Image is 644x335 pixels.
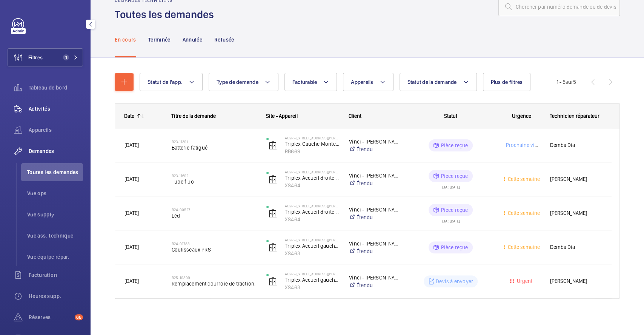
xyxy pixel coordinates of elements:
[349,145,398,153] a: Étendu
[504,142,543,148] span: Prochaine visite
[268,175,277,184] img: elevator.svg
[349,179,398,187] a: Étendu
[441,172,468,180] p: Pièce reçue
[124,210,139,216] span: [DATE]
[349,206,398,213] p: Vinci - [PERSON_NAME][DATE]
[29,84,83,91] span: Tableau de bord
[27,211,83,218] span: Vue supply
[506,210,540,216] span: Cette semaine
[172,212,257,219] span: Led
[506,176,540,182] span: Cette semaine
[441,142,468,149] p: Pièce reçue
[29,105,83,113] span: Activités
[512,113,531,119] span: Urgence
[29,271,83,279] span: Facturation
[63,54,69,60] span: 1
[550,141,602,150] span: Demba Dia
[29,292,83,300] span: Heures supp.
[29,126,83,134] span: Appareils
[349,172,398,179] p: Vinci - [PERSON_NAME][DATE]
[124,278,139,284] span: [DATE]
[441,244,468,251] p: Pièce reçue
[268,141,277,150] img: elevator.svg
[268,209,277,218] img: elevator.svg
[27,253,83,261] span: Vue équipe répar.
[209,73,278,91] button: Type de demande
[214,36,234,43] p: Refusée
[442,182,460,189] div: ETA : [DATE]
[349,113,361,119] span: Client
[285,284,339,291] p: XS463
[550,277,602,286] span: [PERSON_NAME]
[285,208,339,216] p: Triplex Accueil droite bat A
[483,73,531,91] button: Plus de filtres
[285,204,339,208] p: AG2R - [STREET_ADDRESS][PERSON_NAME]
[285,136,339,140] p: AG2R - [STREET_ADDRESS][PERSON_NAME]
[506,244,540,250] span: Cette semaine
[444,113,457,119] span: Statut
[285,148,339,155] p: RB669
[115,36,136,43] p: En cours
[124,176,139,182] span: [DATE]
[550,209,602,218] span: [PERSON_NAME]
[349,240,398,247] p: Vinci - [PERSON_NAME][DATE]
[217,79,258,85] span: Type de demande
[407,79,457,85] span: Statut de la demande
[436,278,473,285] p: Devis à envoyer
[28,54,43,61] span: Filtres
[140,73,203,91] button: Statut de l'app.
[172,241,257,246] h2: R24-01788
[172,139,257,144] h2: R23-11301
[75,314,83,320] span: 65
[172,144,257,151] span: Batterie fatigué
[292,79,317,85] span: Facturable
[29,147,83,155] span: Demandes
[285,140,339,148] p: Triplex Gauche Monte Charge Bat A
[115,8,218,22] h1: Toutes les demandes
[148,79,183,85] span: Statut de l'app.
[27,168,83,176] span: Toutes les demandes
[349,274,398,281] p: Vinci - [PERSON_NAME][DATE]
[349,281,398,289] a: Étendu
[172,246,257,253] span: Coulisseaux PRS
[566,79,573,85] span: sur
[8,48,83,66] button: Filtres1
[400,73,477,91] button: Statut de la demande
[172,275,257,280] h2: R25-10809
[124,113,134,119] div: Date
[285,216,339,223] p: XS464
[285,276,339,284] p: Triplex Accueil gauche bat A
[172,178,257,185] span: Tube fluo
[172,280,257,287] span: Remplacement courroie de traction.
[285,238,339,242] p: AG2R - [STREET_ADDRESS][PERSON_NAME]
[285,250,339,257] p: XS463
[285,182,339,189] p: XS464
[285,170,339,174] p: AG2R - [STREET_ADDRESS][PERSON_NAME]
[172,173,257,178] h2: R23-11602
[124,244,139,250] span: [DATE]
[27,232,83,239] span: Vue ass. technique
[550,113,599,119] span: Technicien réparateur
[550,175,602,184] span: [PERSON_NAME]
[285,174,339,182] p: Triplex Accueil droite bat A
[349,138,398,145] p: Vinci - [PERSON_NAME][DATE]
[183,36,202,43] p: Annulée
[441,206,468,214] p: Pièce reçue
[351,79,373,85] span: Appareils
[29,313,72,321] span: Réserves
[349,247,398,255] a: Étendu
[515,278,532,284] span: Urgent
[124,142,139,148] span: [DATE]
[268,277,277,286] img: elevator.svg
[442,216,460,223] div: ETA : [DATE]
[285,242,339,250] p: Triplex Accueil gauche bat A
[27,190,83,197] span: Vue ops
[556,79,576,85] span: 1 - 5 5
[550,243,602,252] span: Demba Dia
[491,79,523,85] span: Plus de filtres
[171,113,216,119] span: Titre de la demande
[284,73,337,91] button: Facturable
[148,36,171,43] p: Terminée
[343,73,393,91] button: Appareils
[268,243,277,252] img: elevator.svg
